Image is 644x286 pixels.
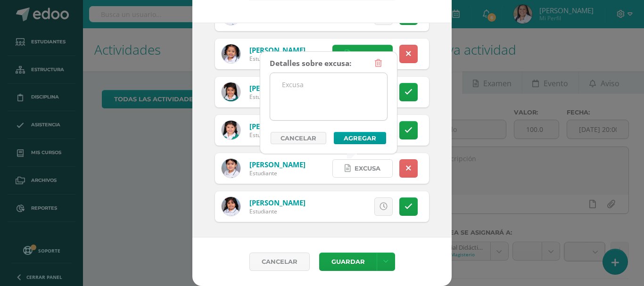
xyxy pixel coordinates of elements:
[222,197,240,216] img: 381a3335e194c7b2d376e526e597b8be.png
[249,93,305,101] div: Estudiante
[319,253,377,271] button: Guardar
[332,159,393,178] a: Excusa
[334,132,386,144] button: Agregar
[249,169,305,177] div: Estudiante
[355,160,380,177] span: Excusa
[249,45,305,55] a: [PERSON_NAME]
[249,198,305,207] a: [PERSON_NAME]
[249,131,305,139] div: Estudiante
[222,44,240,63] img: 08f36635f5ffda5db3888a867abddae8.png
[249,160,305,169] a: [PERSON_NAME]
[249,253,310,271] a: Cancelar
[249,83,305,93] a: [PERSON_NAME]
[222,121,240,139] img: 15fba19e494995ed24dbe465ad1fd85f.png
[222,82,240,101] img: f95f30dd24c9604d25a1c05434d8c98c.png
[271,132,326,144] a: Cancelar
[249,207,305,215] div: Estudiante
[249,122,305,131] a: [PERSON_NAME]
[222,159,240,178] img: e3b27f6b050798482f0e45c0c0bf6965.png
[270,54,351,73] div: Detalles sobre excusa:
[332,45,393,63] a: Excusa
[355,45,380,63] span: Excusa
[249,55,305,63] div: Estudiante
